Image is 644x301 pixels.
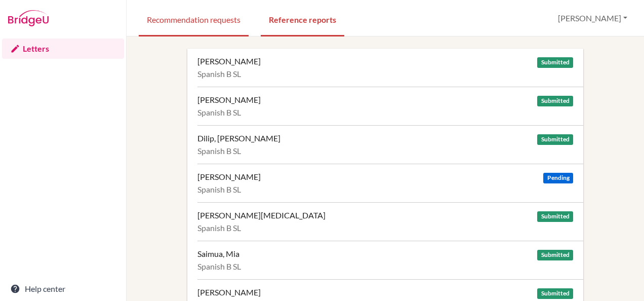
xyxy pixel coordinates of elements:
[197,210,326,220] div: [PERSON_NAME][MEDICAL_DATA]
[197,184,573,195] div: Spanish B SL
[537,96,573,106] span: Submitted
[197,241,583,279] a: Saimua, Mia Submitted Spanish B SL
[197,287,261,297] div: [PERSON_NAME]
[197,49,583,87] a: [PERSON_NAME] Submitted Spanish B SL
[197,223,573,233] div: Spanish B SL
[197,69,573,79] div: Spanish B SL
[537,288,573,299] span: Submitted
[197,125,583,164] a: Dilip, [PERSON_NAME] Submitted Spanish B SL
[537,134,573,145] span: Submitted
[543,173,573,183] span: Pending
[197,95,261,105] div: [PERSON_NAME]
[197,261,573,272] div: Spanish B SL
[537,211,573,222] span: Submitted
[197,56,261,66] div: [PERSON_NAME]
[197,202,583,241] a: [PERSON_NAME][MEDICAL_DATA] Submitted Spanish B SL
[8,10,49,26] img: Bridge-U
[197,87,583,125] a: [PERSON_NAME] Submitted Spanish B SL
[197,164,583,202] a: [PERSON_NAME] Pending Spanish B SL
[197,172,261,182] div: [PERSON_NAME]
[261,2,344,36] a: Reference reports
[537,250,573,260] span: Submitted
[139,2,249,36] a: Recommendation requests
[197,107,573,118] div: Spanish B SL
[197,146,573,156] div: Spanish B SL
[2,279,124,299] a: Help center
[197,249,239,259] div: Saimua, Mia
[537,57,573,68] span: Submitted
[197,133,280,143] div: Dilip, [PERSON_NAME]
[553,9,632,28] button: [PERSON_NAME]
[2,39,124,59] a: Letters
